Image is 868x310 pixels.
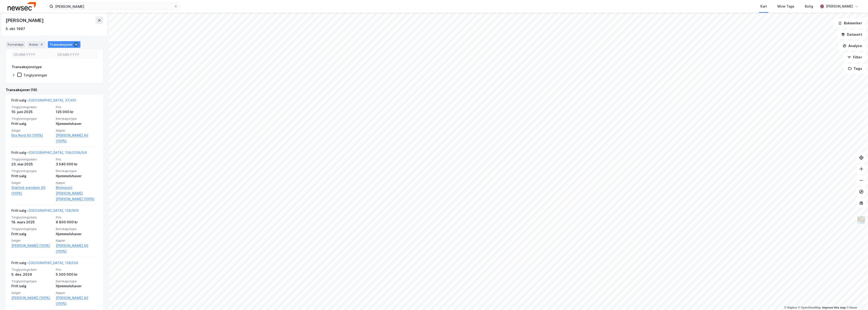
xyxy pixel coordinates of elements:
span: Kjøper [56,181,97,185]
a: Mapbox [784,306,797,309]
span: Kjøper [56,239,97,243]
div: 6 800 000 kr [56,219,97,225]
div: Fritt salg [11,173,53,179]
div: Transaksjoner (16) [6,87,103,93]
div: 3 540 000 kr [56,161,97,167]
span: Tinglysningsdato [11,215,53,219]
img: Z [857,216,866,225]
div: 16 [74,42,79,47]
span: Tinglysningstype [11,117,53,121]
div: Kart [760,4,767,9]
span: Eierskapstype [56,169,97,173]
button: Analyse [839,41,866,51]
div: Transaksjoner [48,41,80,48]
div: Fritt salg - [11,208,79,215]
div: 5. des. 2024 [11,272,53,277]
div: Fritt salg [11,283,53,289]
span: Pris [56,268,97,272]
a: [PERSON_NAME] (100%) [11,295,53,301]
div: Fritt salg [11,121,53,127]
iframe: Chat Widget [844,287,868,310]
div: Fritt salg [11,231,53,237]
a: [GEOGRAPHIC_DATA], 138/1615 [29,208,79,213]
div: 125 000 kr [56,109,97,115]
span: Kjøper [56,128,97,133]
div: Fritt salg - [11,97,76,105]
button: Filter [843,53,866,62]
span: Eierskapstype [56,117,97,121]
div: 18. mars 2025 [11,219,53,225]
div: 23. mai 2025 [11,161,53,167]
div: Kontrollprogram for chat [844,287,868,310]
span: Selger [11,291,53,295]
img: newsec-logo.f6e21ccffca1b3a03d2d.png [8,2,36,10]
a: OpenStreetMap [798,306,821,309]
div: Bolig [805,4,813,9]
div: [PERSON_NAME] [826,4,853,9]
a: Eka Nord AS (100%) [11,133,53,138]
div: 10. juni 2025 [11,109,53,115]
div: Tinglysninger [23,73,47,77]
a: Snøtind-eiendom AS (100%) [11,185,53,196]
div: Fritt salg - [11,260,78,268]
div: Hjemmelshaver [56,173,97,179]
div: 5. okt. 1997 [6,26,25,32]
div: Transaksjonstype [12,64,42,70]
div: Hjemmelshaver [56,283,97,289]
div: 9 [39,42,44,47]
span: Tinglysningsdato [11,105,53,109]
div: Mine Tags [777,4,794,9]
a: [GEOGRAPHIC_DATA], 37/451 [29,98,76,102]
span: Eierskapstype [56,279,97,283]
span: Tinglysningsdato [11,157,53,161]
a: Improve this map [822,306,846,309]
a: [PERSON_NAME] AS (100%) [56,133,97,144]
span: Pris [56,105,97,109]
a: [GEOGRAPHIC_DATA], 138/2036/0/6 [29,151,87,155]
span: Eierskapstype [56,227,97,231]
span: Selger [11,239,53,243]
span: Pris [56,157,97,161]
button: Tags [844,64,866,73]
a: [GEOGRAPHIC_DATA], 138/528 [29,261,78,265]
input: DD.MM.YYYY [56,51,97,58]
span: Tinglysningstype [11,169,53,173]
span: Kjøper [56,291,97,295]
a: [PERSON_NAME] AS (100%) [56,243,97,254]
div: Hjemmelshaver [56,121,97,127]
span: Selger [11,181,53,185]
input: DD.MM.YYYY [12,51,53,58]
span: Tinglysningsdato [11,268,53,272]
div: 5 300 000 kr [56,272,97,277]
input: Søk på adresse, matrikkel, gårdeiere, leietakere eller personer [53,3,174,10]
div: [PERSON_NAME] [6,17,44,24]
div: Portefølje [6,41,25,48]
span: Tinglysningstype [11,227,53,231]
a: Blomqvist [PERSON_NAME] [PERSON_NAME] (100%) [56,185,97,202]
div: Fritt salg - [11,150,87,157]
a: [PERSON_NAME] (100%) [11,243,53,248]
span: Tinglysningstype [11,279,53,283]
button: Bokmerker [834,18,866,28]
span: Selger [11,128,53,133]
div: Roller [27,41,46,48]
a: [PERSON_NAME] AS (100%) [56,295,97,306]
button: Datasett [837,30,866,39]
div: Hjemmelshaver [56,231,97,237]
span: Pris [56,215,97,219]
